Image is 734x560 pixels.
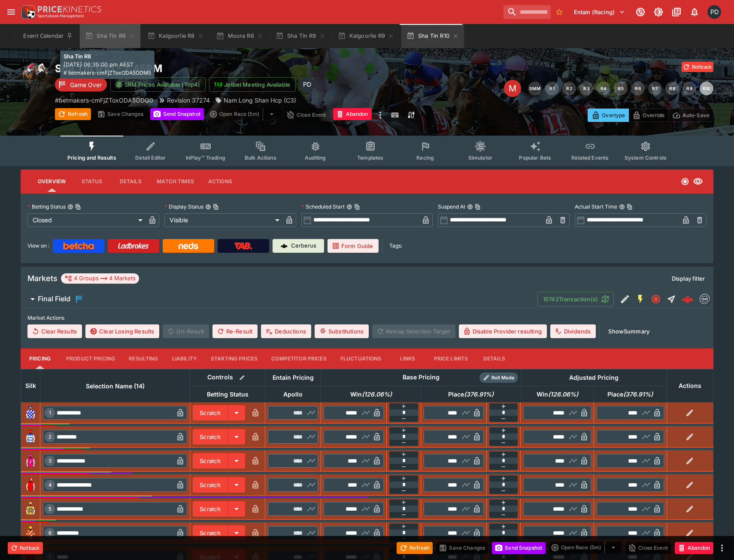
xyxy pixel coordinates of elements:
[705,3,724,21] button: Paul Dicioccio
[675,542,713,554] button: Abandon
[38,14,84,18] img: Sportsbook Management
[682,82,696,95] button: R9
[301,203,345,210] p: Scheduled Start
[27,213,146,227] div: Closed
[281,242,288,249] img: Cerberus
[631,82,645,95] button: R6
[619,204,625,210] button: Actual Start TimeCopy To Clipboard
[669,4,684,20] button: Documentation
[375,108,385,122] button: more
[681,177,689,186] svg: Closed
[682,293,694,305] img: logo-cerberus--red.svg
[204,348,264,369] button: Starting Prices
[224,96,296,105] p: Nam Long Shan Hcp (C3)
[664,291,679,307] button: Straight
[73,171,111,192] button: Status
[579,82,593,95] button: R3
[24,406,37,420] img: runner 1
[603,324,655,338] button: ShowSummary
[588,109,629,122] button: Overtype
[362,389,392,400] em: ( 126.06 %)
[201,171,240,192] button: Actions
[675,543,713,551] span: Mark an event as closed and abandoned.
[8,542,43,554] button: Rollback
[193,525,228,541] button: Scratch
[24,526,37,540] img: runner 6
[64,273,136,284] div: 4 Groups 4 Markets
[55,96,153,105] p: Copy To Clipboard
[245,154,276,161] span: Bulk Actions
[648,291,664,307] button: Closed
[64,69,151,77] span: # betmakers-cmFjZToxODA5ODM5
[614,82,628,95] button: R5
[85,324,159,338] button: Clear Losing Results
[667,369,713,402] th: Actions
[21,62,48,89] img: horse_racing.png
[47,530,53,536] span: 6
[193,429,228,445] button: Scratch
[212,324,258,338] button: Re-Result
[190,369,265,386] th: Controls
[668,109,713,122] button: Auto-Save
[193,453,228,469] button: Scratch
[47,482,53,488] span: 4
[111,171,150,192] button: Details
[537,292,614,306] button: 15742Transaction(s)
[193,405,228,421] button: Scratch
[291,242,316,250] p: Cerberus
[648,82,662,95] button: R7
[569,5,630,19] button: Select Tenant
[717,543,727,553] button: more
[479,372,518,383] div: Show/hide Price Roll mode configuration.
[341,389,401,400] span: Win(126.06%)
[38,6,101,12] img: PriceKinetics
[527,389,588,400] span: Win(126.06%)
[215,96,296,105] div: Nam Long Shan Hcp (C3)
[150,108,204,120] button: Send Snapshot
[27,312,707,324] label: Market Actions
[70,80,102,89] p: Game Over
[598,389,662,400] span: Place(376.91%)
[142,24,209,48] button: Kalgoorlie R8
[205,204,211,210] button: Display StatusCopy To Clipboard
[38,294,70,303] h6: Final Field
[682,111,710,120] p: Auto-Save
[75,204,81,210] button: Copy To Clipboard
[545,82,559,95] button: R1
[27,203,66,210] p: Betting Status
[439,389,503,400] span: Place(376.91%)
[67,204,73,210] button: Betting StatusCopy To Clipboard
[416,154,434,161] span: Racing
[548,389,578,400] em: ( 126.06 %)
[623,389,653,400] em: ( 376.91 %)
[193,501,228,517] button: Scratch
[211,24,268,48] button: Moora R6
[67,154,116,161] span: Pricing and Results
[21,348,59,369] button: Pricing
[438,203,465,210] p: Suspend At
[31,171,73,192] button: Overview
[679,291,696,308] a: 6a4e693d-e8f6-491d-bef9-40584905a4ab
[643,111,664,120] p: Override
[122,348,165,369] button: Resulting
[118,242,149,249] img: Ladbrokes
[397,542,433,554] button: Refresh
[475,348,513,369] button: Details
[627,204,633,210] button: Copy To Clipboard
[602,111,625,120] p: Overtype
[528,82,542,95] button: SMM
[459,324,547,338] button: Disable Provider resulting
[19,3,36,21] img: PriceKinetics Logo
[464,389,494,400] em: ( 376.91 %)
[209,77,296,92] button: Jetbet Meeting Available
[488,374,518,381] span: Roll Mode
[3,4,19,20] button: open drawer
[682,293,694,305] div: 6a4e693d-e8f6-491d-bef9-40584905a4ab
[328,239,379,253] a: Form Guide
[552,5,566,19] button: No Bookmarks
[270,24,331,48] button: Sha Tin R9
[24,454,37,468] img: runner 3
[214,80,222,89] img: jetbet-logo.svg
[549,542,622,554] div: split button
